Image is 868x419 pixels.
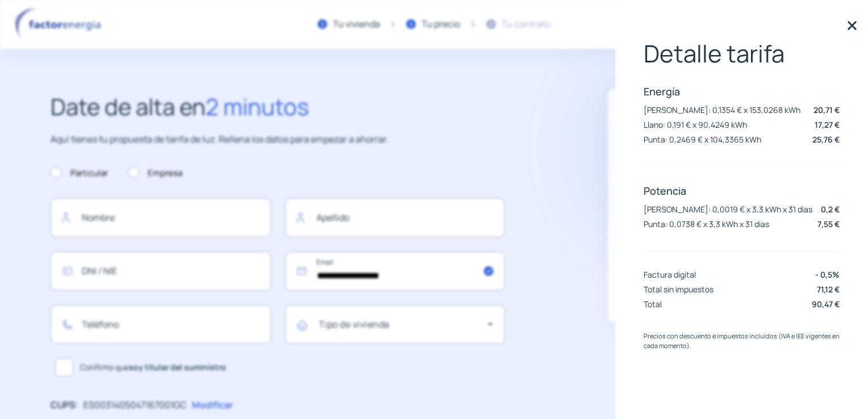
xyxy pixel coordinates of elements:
p: 20,71 € [813,104,840,116]
p: 90,47 € [812,298,840,310]
p: [PERSON_NAME]: 0,0019 € x 3,3 kWh x 31 dias [644,204,812,215]
div: Tu precio [422,17,460,32]
p: ES0031405047167001GC [84,398,186,413]
span: Confirmo que [80,361,226,374]
span: 2 minutos [206,91,309,122]
p: 7,55 € [817,218,840,230]
h2: Date de alta en [51,89,505,125]
p: - 0,5% [815,269,840,280]
mat-label: Tipo de vivienda [319,318,390,330]
p: Potencia [644,184,840,198]
p: Total [644,299,662,309]
label: Empresa [128,166,182,180]
p: Punta: 0,2469 € x 104,3365 kWh [644,134,761,145]
p: Aquí tienes tu propuesta de tarifa de luz. Rellena los datos para empezar a ahorrar. [51,132,505,147]
div: Tu vivienda [333,17,380,32]
img: logo factor [11,8,108,41]
p: 71,12 € [817,283,840,295]
p: 25,76 € [812,133,840,145]
p: Precios con descuento e impuestos incluidos (IVA e IEE vigentes en cada momento). [644,331,840,351]
p: Factura digital [644,269,696,280]
p: [PERSON_NAME]: 0,1354 € x 153,0268 kWh [644,104,800,115]
p: Energía [644,85,840,98]
p: CUPS: [51,398,78,413]
label: Particular [51,166,108,180]
p: Llano: 0,191 € x 90,4249 kWh [644,119,747,130]
div: Tu contrato [502,17,550,32]
p: Modificar [192,398,233,413]
b: soy titular del suministro [129,362,226,372]
p: Detalle tarifa [644,40,840,67]
p: Punta: 0,0738 € x 3,3 kWh x 31 dias [644,219,769,229]
p: Total sin impuestos [644,284,713,295]
p: 17,27 € [815,119,840,131]
p: 0,2 € [821,203,840,215]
